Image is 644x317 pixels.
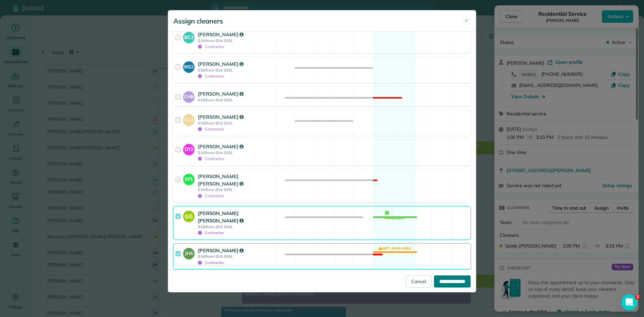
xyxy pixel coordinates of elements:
span: ✕ [465,17,468,24]
strong: [PERSON_NAME] [198,61,244,67]
strong: [PERSON_NAME] [198,143,244,150]
span: Contractor [198,44,224,49]
iframe: Intercom live chat [621,294,637,310]
span: Contractor [198,260,224,265]
strong: CL2 [183,114,195,123]
h5: Assign cleaners [173,16,223,26]
strong: $18/hour (Est: $41) [198,121,273,125]
strong: DT2 [183,144,195,153]
strong: [PERSON_NAME] [198,91,244,97]
strong: $16/hour (Est: $36) [198,38,273,43]
strong: [PERSON_NAME] [198,247,244,254]
strong: GG [183,211,195,220]
span: Contractor [198,156,224,161]
strong: CH8 [183,91,195,100]
strong: [PERSON_NAME] [PERSON_NAME] [198,173,244,187]
strong: [PERSON_NAME] [PERSON_NAME] [198,210,244,224]
strong: BG2 [183,61,195,70]
span: Contractor [198,230,224,235]
strong: $16/hour (Est: $36) [198,150,273,155]
span: 2 [635,294,640,300]
a: Cancel [406,275,431,287]
strong: $16/hour (Est: $36) [198,187,273,192]
strong: BC3 [183,32,195,41]
span: Contractor [198,126,224,131]
strong: $15/hour (Est: $34) [198,224,273,229]
strong: [PERSON_NAME] [198,114,244,120]
span: Contractor [198,193,224,198]
strong: EP1 [183,174,195,183]
strong: JH5 [183,248,195,257]
strong: [PERSON_NAME] [198,31,244,38]
strong: $16/hour (Est: $36) [198,254,273,259]
strong: $16/hour (Est: $36) [198,68,273,72]
strong: $16/hour (Est: $36) [198,98,273,102]
span: Contractor [198,73,224,78]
